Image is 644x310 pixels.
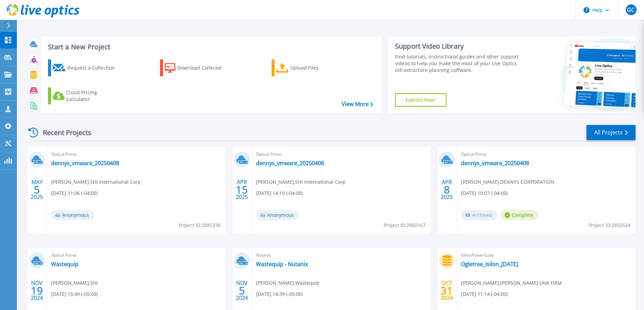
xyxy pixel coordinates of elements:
[461,290,508,298] span: [DATE] 11:14 (-04:00)
[342,101,373,107] a: View More
[179,222,221,229] span: Project ID: 2885330
[48,43,373,51] h3: Start a New Project
[441,288,453,293] span: 31
[440,278,453,303] div: OCT 2024
[235,278,248,303] div: NOV 2024
[236,187,248,192] span: 15
[66,89,120,103] div: Cloud Pricing Calculator
[48,59,123,76] a: Request a Collection
[51,160,119,166] a: dennys_vmware_20250408
[48,87,123,104] a: Cloud Pricing Calculator
[256,151,427,158] span: Optical Prime
[272,59,347,76] a: Upload Files
[627,7,635,12] span: GC
[160,59,235,76] a: Download Collector
[239,288,245,293] span: 5
[461,151,631,158] span: Optical Prime
[51,189,98,197] span: [DATE] 11:06 (-04:00)
[586,125,636,140] a: All Projects
[461,252,631,259] span: Isilon/PowerScale
[51,279,98,287] span: [PERSON_NAME] , SHI
[51,178,141,186] span: [PERSON_NAME] , SHI International Corp
[256,252,427,259] span: Nutanix
[256,160,324,166] a: dennys_vmware_20250408
[395,93,446,107] a: Explore Now!
[51,261,78,267] a: Wastequip
[395,53,521,74] div: Find tutorials, instructional guides and other support videos to help you make the most of your L...
[384,222,425,229] span: Project ID: 2860167
[256,178,346,186] span: [PERSON_NAME] , SHI International Corp
[256,261,308,267] a: Wastequip - Nutanix
[177,61,231,75] div: Download Collector
[461,261,518,267] a: Ogletree_Isilon_[DATE]
[290,61,344,75] div: Upload Files
[440,177,453,202] div: APR 2025
[235,177,248,202] div: APR 2025
[34,187,40,192] span: 5
[461,210,497,220] span: Archived
[51,290,98,298] span: [DATE] 15:49 (-05:00)
[31,288,43,293] span: 19
[589,222,630,229] span: Project ID: 2850524
[256,290,303,298] span: [DATE] 14:39 (-05:00)
[51,151,222,158] span: Optical Prime
[26,124,100,141] div: Recent Projects
[51,252,222,259] span: Optical Prime
[256,279,320,287] span: [PERSON_NAME] , Wastequip
[67,61,121,75] div: Request a Collection
[256,189,303,197] span: [DATE] 14:10 (-04:00)
[461,189,508,197] span: [DATE] 10:07 (-04:00)
[30,177,43,202] div: MAY 2025
[461,160,529,166] a: dennys_vmware_20250408
[461,279,562,287] span: [PERSON_NAME] , [PERSON_NAME] LAW FIRM
[461,178,554,186] span: [PERSON_NAME] , DENNYS CORPORATION
[501,210,538,220] span: Complete
[51,210,94,220] span: Anonymous
[256,210,299,220] span: Anonymous
[395,42,521,51] div: Support Video Library
[30,278,43,303] div: NOV 2024
[444,187,450,192] span: 8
